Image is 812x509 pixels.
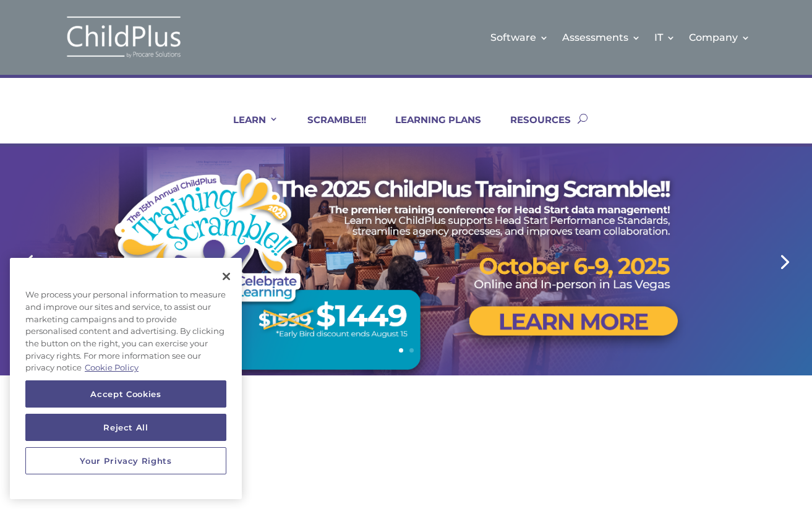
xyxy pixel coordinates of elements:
a: 1 [399,348,403,353]
button: Your Privacy Rights [25,447,226,474]
a: Assessments [562,12,641,62]
a: LEARN [218,114,278,143]
a: SCRAMBLE!! [292,114,366,143]
a: IT [654,12,675,62]
a: Software [490,12,549,62]
div: Cookie banner [10,258,242,499]
a: Company [689,12,750,62]
a: RESOURCES [495,114,571,143]
a: LEARNING PLANS [380,114,481,143]
div: Privacy [10,258,242,499]
button: Close [213,263,240,290]
a: More information about your privacy, opens in a new tab [85,362,139,372]
div: We process your personal information to measure and improve our sites and service, to assist our ... [10,283,242,380]
button: Reject All [25,414,226,441]
a: 2 [409,348,414,353]
button: Accept Cookies [25,380,226,408]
